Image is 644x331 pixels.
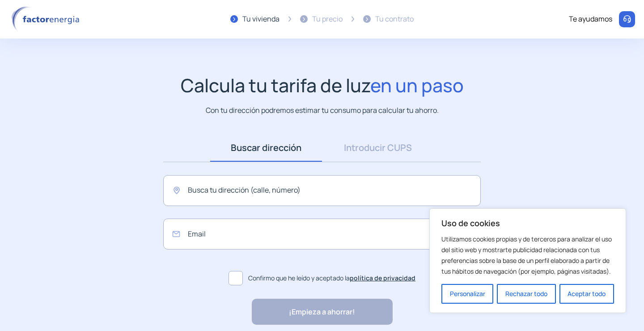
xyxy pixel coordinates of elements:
p: Con tu dirección podremos estimar tu consumo para calcular tu ahorro. [206,105,439,116]
button: Personalizar [441,284,493,304]
span: en un paso [370,73,464,98]
div: Tu contrato [375,13,414,25]
div: Tu precio [312,13,343,25]
div: Uso de cookies [429,208,626,313]
img: logo factor [9,6,85,32]
a: política de privacidad [350,274,415,282]
p: Utilizamos cookies propias y de terceros para analizar el uso del sitio web y mostrarte publicida... [441,234,614,277]
div: Te ayudamos [569,13,612,25]
img: llamar [623,15,631,24]
button: Aceptar todo [559,284,614,304]
p: Uso de cookies [441,218,614,228]
a: Buscar dirección [210,134,322,162]
a: Introducir CUPS [322,134,434,162]
button: Rechazar todo [497,284,555,304]
h1: Calcula tu tarifa de luz [181,74,464,96]
div: Tu vivienda [242,13,280,25]
span: Confirmo que he leído y aceptado la [248,273,415,283]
